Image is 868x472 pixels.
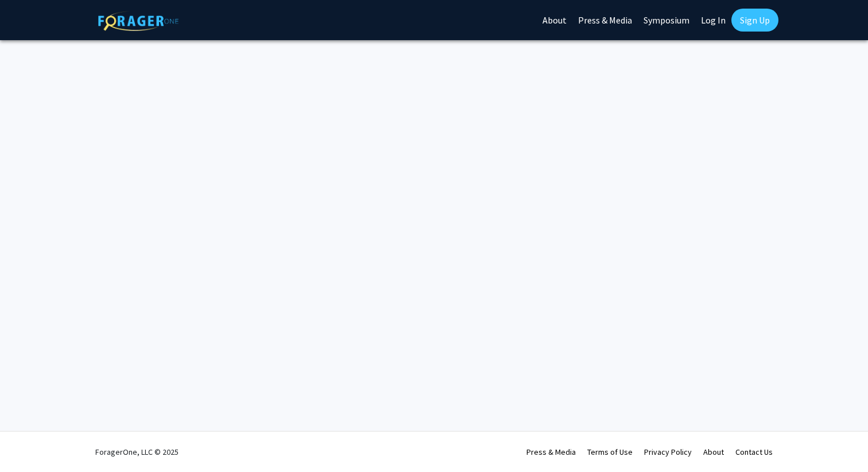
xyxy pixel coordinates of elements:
a: Terms of Use [587,447,633,457]
a: Sign Up [731,9,778,32]
a: Contact Us [735,447,773,457]
a: Privacy Policy [644,447,692,457]
img: ForagerOne Logo [98,11,179,31]
div: ForagerOne, LLC © 2025 [95,432,179,472]
a: Press & Media [526,447,576,457]
a: About [703,447,724,457]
